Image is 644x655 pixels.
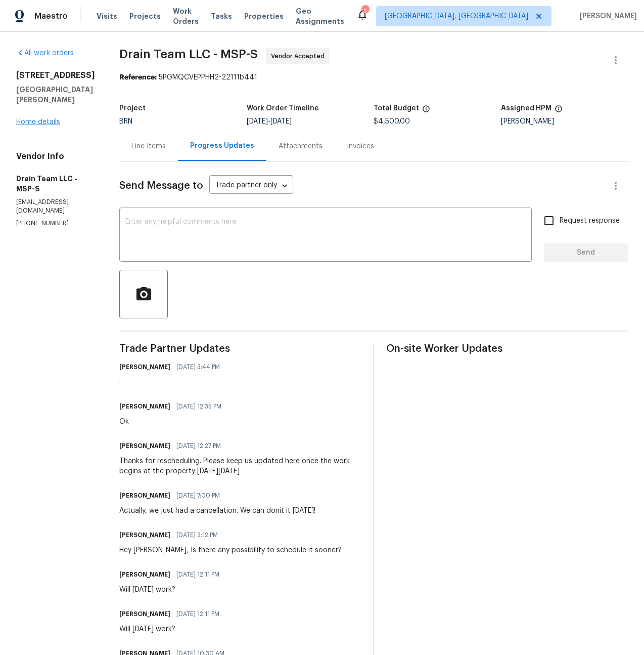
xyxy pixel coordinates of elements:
div: 5PGMQCVEPPHH2-22111b441 [119,72,628,83]
h5: Assigned HPM [501,105,551,112]
span: [DATE] 7:00 PM [176,490,220,501]
h6: [PERSON_NAME] [119,401,170,412]
div: Trade partner only [209,178,293,194]
h6: [PERSON_NAME] [119,530,170,540]
span: Trade Partner Updates [119,344,361,354]
span: - [247,118,292,125]
span: Projects [129,11,161,21]
span: [DATE] 2:12 PM [176,530,218,540]
span: [DATE] 12:27 PM [176,441,221,451]
span: [DATE] 12:11 PM [176,609,219,619]
div: Line Items [131,141,166,151]
p: [PHONE_NUMBER] [16,219,95,228]
div: Attachments [279,141,323,151]
h6: [PERSON_NAME] [119,490,170,501]
h5: [GEOGRAPHIC_DATA][PERSON_NAME] [16,85,95,105]
h4: Vendor Info [16,151,95,161]
b: Reference: [119,74,157,81]
a: All work orders [16,50,74,57]
span: $4,500.00 [374,118,410,125]
span: [DATE] 3:44 PM [176,362,220,372]
span: Properties [244,11,284,21]
span: The total cost of line items that have been proposed by Opendoor. This sum includes line items th... [422,105,430,118]
span: [DATE] [247,118,268,125]
span: Request response [560,216,620,226]
h6: [PERSON_NAME] [119,569,170,580]
div: Will [DATE] work? [119,624,225,634]
span: Send Message to [119,181,203,191]
h5: Work Order Timeline [247,105,319,112]
div: Thanks for rescheduling. Please keep us updated here once the work begins at the property [DATE][... [119,456,361,476]
div: 2 [361,6,369,16]
span: [DATE] 12:11 PM [176,569,219,580]
span: Geo Assignments [296,6,344,26]
div: Hey [PERSON_NAME], Is there any possibility to schedule it sooner? [119,545,342,555]
div: [PERSON_NAME] [501,118,628,125]
div: Will [DATE] work? [119,585,225,595]
span: Drain Team LLC - MSP-S [119,48,258,60]
div: : [119,377,226,387]
span: On-site Worker Updates [386,344,628,354]
span: [GEOGRAPHIC_DATA], [GEOGRAPHIC_DATA] [385,11,528,21]
span: Tasks [211,13,232,20]
span: [DATE] 12:35 PM [176,401,221,412]
h5: Project [119,105,146,112]
div: Ok [119,417,227,427]
h2: [STREET_ADDRESS] [16,70,95,80]
span: [DATE] [270,118,292,125]
p: [EMAIL_ADDRESS][DOMAIN_NAME] [16,198,95,215]
h6: [PERSON_NAME] [119,362,170,372]
span: The hpm assigned to this work order. [555,105,563,118]
h5: Drain Team LLC - MSP-S [16,174,95,194]
span: BRN [119,118,132,125]
span: Work Orders [173,6,199,26]
a: Home details [16,118,60,126]
span: Visits [97,11,117,21]
h6: [PERSON_NAME] [119,441,170,451]
span: Maestro [34,11,68,21]
h5: Total Budget [374,105,419,112]
div: Progress Updates [190,141,254,151]
span: Vendor Accepted [271,51,329,61]
div: Actually, we just had a cancellation. We can donit it [DATE]! [119,506,315,516]
span: [PERSON_NAME] [576,11,637,21]
h6: [PERSON_NAME] [119,609,170,619]
div: Invoices [347,141,374,151]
